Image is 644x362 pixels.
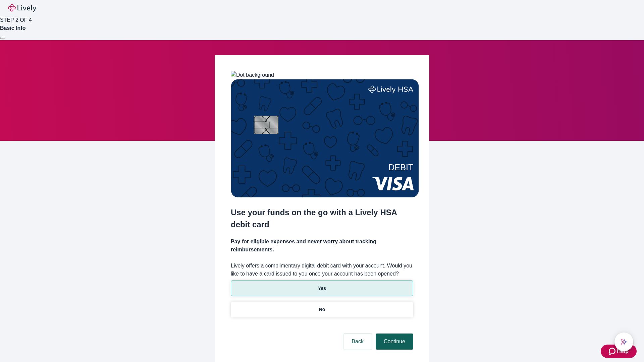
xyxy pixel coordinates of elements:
button: Back [343,334,372,350]
h4: Pay for eligible expenses and never worry about tracking reimbursements. [231,238,413,254]
img: Dot background [231,71,274,79]
button: Continue [376,334,413,350]
button: Zendesk support iconHelp [601,345,637,358]
h2: Use your funds on the go with a Lively HSA debit card [231,206,413,231]
svg: Lively AI Assistant [621,339,627,345]
button: chat [614,333,633,351]
label: Lively offers a complimentary digital debit card with your account. Would you like to have a card... [231,262,413,278]
img: Debit card [231,79,419,197]
button: No [231,302,413,317]
svg: Zendesk support icon [609,347,617,355]
p: Yes [318,285,326,292]
span: Help [617,347,629,355]
p: No [319,306,325,313]
img: Lively [8,4,36,12]
button: Yes [231,281,413,296]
